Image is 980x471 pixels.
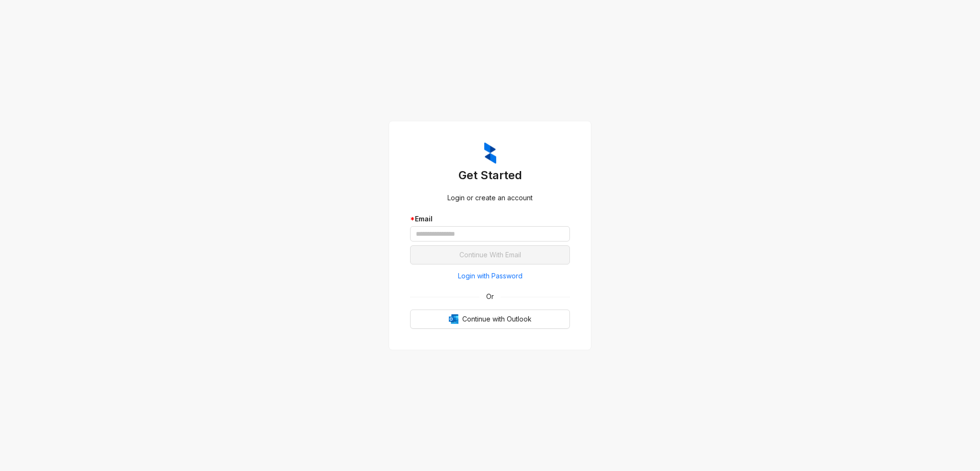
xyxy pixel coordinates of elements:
span: Continue with Outlook [462,314,532,324]
img: Outlook [449,314,458,324]
h3: Get Started [410,168,570,183]
button: Login with Password [410,268,570,284]
button: Continue With Email [410,245,570,264]
span: Login with Password [458,271,523,281]
div: Login or create an account [410,193,570,203]
span: Or [479,291,501,302]
button: OutlookContinue with Outlook [410,310,570,329]
div: Email [410,214,570,224]
img: ZumaIcon [484,142,496,164]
